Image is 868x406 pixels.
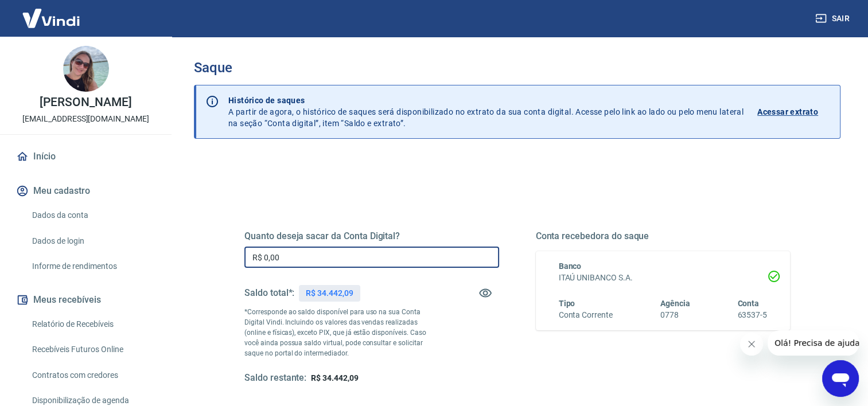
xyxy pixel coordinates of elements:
h6: 63537-5 [737,309,767,321]
button: Meus recebíveis [14,287,158,313]
a: Dados da conta [28,204,158,227]
h6: Conta Corrente [559,309,613,321]
h3: Saque [194,60,840,76]
span: Olá! Precisa de ajuda? [7,8,96,17]
img: 82dc78dc-686d-4c09-aacc-0b5a308ae78c.jpeg [63,46,109,92]
p: *Corresponde ao saldo disponível para uso na sua Conta Digital Vindi. Incluindo os valores das ve... [244,307,435,358]
p: R$ 34.442,09 [306,287,353,299]
span: Tipo [559,299,575,308]
h5: Quanto deseja sacar da Conta Digital? [244,231,499,242]
a: Acessar extrato [757,95,831,129]
iframe: Botão para abrir a janela de mensagens [822,360,859,397]
a: Início [14,144,158,169]
span: Banco [559,261,582,271]
iframe: Mensagem da empresa [768,330,859,356]
span: Agência [660,299,690,308]
iframe: Fechar mensagem [740,333,763,356]
h5: Conta recebedora do saque [536,231,791,242]
h6: ITAÚ UNIBANCO S.A. [559,272,768,284]
p: Histórico de saques [228,95,744,106]
h6: 0778 [660,309,690,321]
a: Recebíveis Futuros Online [28,338,158,361]
p: [PERSON_NAME] [40,96,131,108]
a: Relatório de Recebíveis [28,313,158,336]
span: Conta [737,299,759,308]
img: Vindi [14,1,88,36]
a: Dados de login [28,229,158,253]
h5: Saldo total*: [244,287,294,299]
span: R$ 34.442,09 [311,373,358,382]
button: Meu cadastro [14,178,158,204]
a: Informe de rendimentos [28,255,158,278]
button: Sair [813,8,854,29]
p: A partir de agora, o histórico de saques será disponibilizado no extrato da sua conta digital. Ac... [228,95,744,129]
a: Contratos com credores [28,364,158,387]
p: Acessar extrato [757,106,818,118]
p: [EMAIL_ADDRESS][DOMAIN_NAME] [22,113,149,125]
h5: Saldo restante: [244,372,306,384]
